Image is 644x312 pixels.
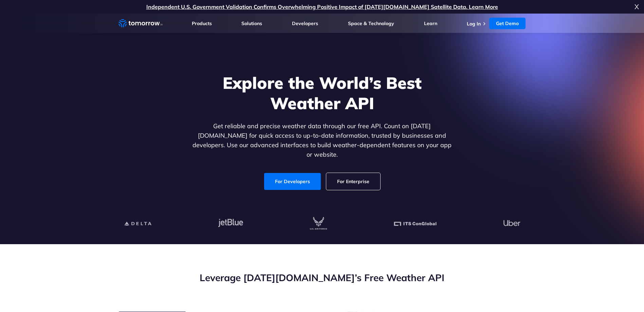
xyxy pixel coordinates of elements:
a: Products [192,20,212,26]
a: For Enterprise [326,173,380,190]
a: Developers [292,20,318,26]
a: Learn [424,20,437,26]
h2: Leverage [DATE][DOMAIN_NAME]’s Free Weather API [118,271,526,284]
a: Independent U.S. Government Validation Confirms Overwhelming Positive Impact of [DATE][DOMAIN_NAM... [146,3,498,10]
a: Space & Technology [348,20,394,26]
a: For Developers [264,173,321,190]
p: Get reliable and precise weather data through our free API. Count on [DATE][DOMAIN_NAME] for quic... [191,121,453,159]
h1: Explore the World’s Best Weather API [191,73,453,113]
a: Solutions [241,20,262,26]
a: Home link [118,18,163,28]
a: Log In [467,21,481,27]
a: Get Demo [489,18,526,29]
